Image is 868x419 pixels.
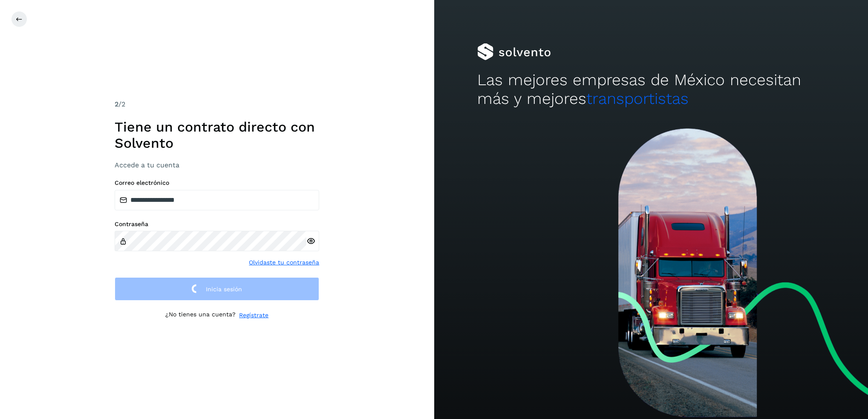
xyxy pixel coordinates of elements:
[206,286,242,292] span: Inicia sesión
[115,179,319,187] label: Correo electrónico
[115,277,319,301] button: Inicia sesión
[165,311,236,320] p: ¿No tienes una cuenta?
[115,161,319,169] h3: Accede a tu cuenta
[115,100,118,108] span: 2
[115,119,319,152] h1: Tiene un contrato directo con Solvento
[115,221,319,228] label: Contraseña
[477,71,825,109] h2: Las mejores empresas de México necesitan más y mejores
[249,258,319,267] a: Olvidaste tu contraseña
[115,99,319,109] div: /2
[239,311,268,320] a: Regístrate
[586,89,689,108] span: transportistas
